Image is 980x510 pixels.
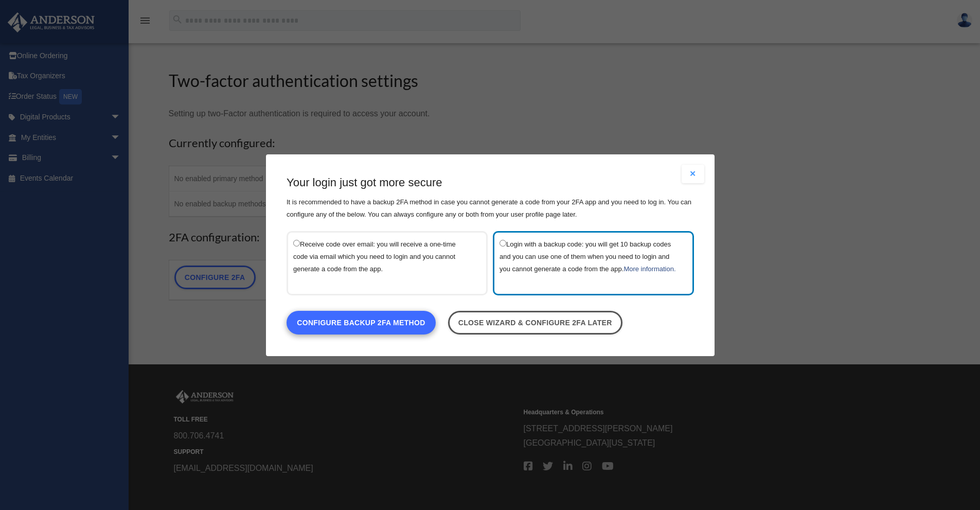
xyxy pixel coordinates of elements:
input: Login with a backup code: you will get 10 backup codes and you can use one of them when you need ... [500,239,506,246]
a: Configure backup 2FA method [287,310,436,334]
label: Receive code over email: you will receive a one-time code via email which you need to login and y... [293,237,471,288]
a: More information. [623,265,675,272]
p: It is recommended to have a backup 2FA method in case you cannot generate a code from your 2FA ap... [287,196,694,220]
button: Close modal [682,165,704,183]
h3: Your login just got more secure [287,175,694,191]
input: Receive code over email: you will receive a one-time code via email which you need to login and y... [293,239,300,246]
a: Close wizard & configure 2FA later [448,310,622,334]
label: Login with a backup code: you will get 10 backup codes and you can use one of them when you need ... [500,237,677,288]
